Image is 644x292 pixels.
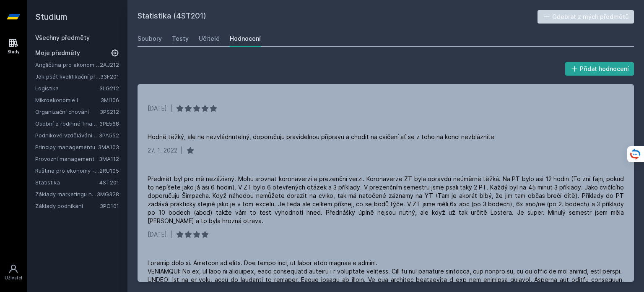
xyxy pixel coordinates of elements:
a: Ruština pro ekonomy - středně pokročilá úroveň 1 (B1) [35,166,99,175]
a: 3MI106 [101,97,119,103]
a: Testy [172,30,189,47]
div: | [181,146,183,155]
a: 3PE568 [99,120,119,127]
div: Učitelé [199,34,220,43]
div: Hodnocení [230,34,261,43]
a: Provozní management [35,155,99,163]
div: Study [8,49,20,55]
a: 4ST201 [99,179,119,186]
a: 3PO101 [100,203,119,209]
div: Soubory [138,34,162,43]
a: Základy podnikání [35,202,100,210]
div: [DATE] [148,104,167,113]
a: Jak psát kvalifikační práci [35,72,100,81]
a: Uživatel [2,260,25,285]
a: 33F201 [100,73,119,80]
a: Principy managementu [35,143,98,151]
div: Předmět byl pro mě nezáživný. Mohu srovnat koronaverzi a prezenční verzi. Koronaverze ZT byla opr... [148,175,624,225]
a: Mikroekonomie I [35,96,101,104]
a: 3MA112 [99,155,119,162]
a: Soubory [138,30,162,47]
a: Podnikové vzdělávání v praxi [35,131,99,139]
span: Moje předměty [35,49,80,57]
button: Odebrat z mých předmětů [538,10,634,24]
a: 2AJ212 [100,61,119,68]
a: Organizační chování [35,108,100,116]
a: Logistika [35,84,99,92]
a: 3PS212 [100,108,119,115]
a: Učitelé [199,30,220,47]
a: Základy marketingu na internetu [35,190,97,198]
h2: Statistika (4ST201) [138,10,538,24]
a: 3MG328 [97,191,119,197]
div: Hodně těžký, ale ne nezvládnutelný, doporučuju pravidelnou přípravu a chodit na cvičení ať se z t... [148,133,494,141]
div: 27. 1. 2022 [148,146,177,155]
a: 3MA103 [98,144,119,150]
div: | [170,104,172,113]
a: Osobní a rodinné finance [35,119,99,128]
div: [DATE] [148,230,167,239]
a: 3PA552 [99,132,119,139]
a: 3LG212 [99,85,119,92]
button: Přidat hodnocení [565,62,634,76]
a: Všechny předměty [35,34,90,41]
a: Statistika [35,178,99,187]
div: Testy [172,34,189,43]
div: Uživatel [5,275,22,281]
a: 2RU105 [99,167,119,174]
a: Angličtina pro ekonomická studia 2 (B2/C1) [35,61,100,69]
a: Study [2,34,25,59]
a: Hodnocení [230,30,261,47]
div: | [170,230,172,239]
